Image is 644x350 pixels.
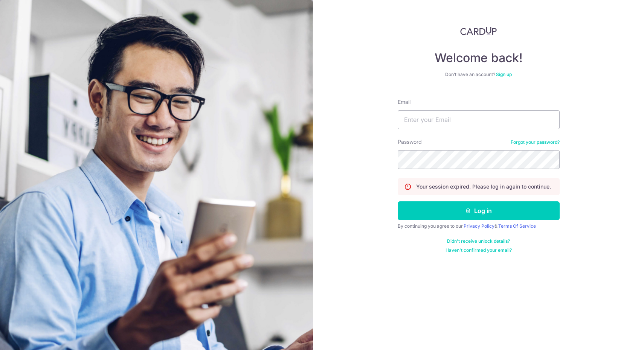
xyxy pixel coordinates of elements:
[496,72,512,77] a: Sign up
[398,201,560,220] button: Log in
[398,223,560,229] div: By continuing you agree to our &
[398,138,422,146] label: Password
[398,110,560,129] input: Enter your Email
[398,72,560,78] div: Don’t have an account?
[511,139,560,145] a: Forgot your password?
[460,26,497,35] img: CardUp Logo
[446,247,512,253] a: Haven't confirmed your email?
[398,50,560,65] h4: Welcome back!
[447,238,510,244] a: Didn't receive unlock details?
[398,98,411,106] label: Email
[416,183,551,190] p: Your session expired. Please log in again to continue.
[464,223,494,229] a: Privacy Policy
[498,223,536,229] a: Terms Of Service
